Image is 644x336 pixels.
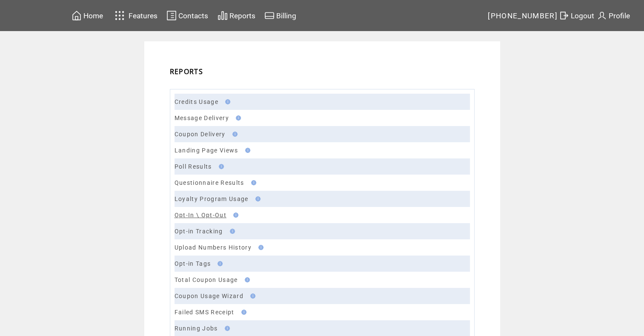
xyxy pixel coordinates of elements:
[249,180,256,185] img: help.gif
[256,245,263,250] img: help.gif
[175,276,238,283] a: Total Coupon Usage
[111,7,159,24] a: Features
[175,244,252,251] a: Upload Numbers History
[175,309,235,316] a: Failed SMS Receipt
[230,132,238,137] img: help.gif
[263,9,298,22] a: Billing
[243,148,250,153] img: help.gif
[216,164,224,169] img: help.gif
[222,326,230,331] img: help.gif
[175,293,243,299] a: Coupon Usage Wizard
[83,11,103,20] span: Home
[609,11,630,20] span: Profile
[165,9,209,22] a: Contacts
[242,277,250,282] img: help.gif
[216,9,257,22] a: Reports
[276,11,296,20] span: Billing
[253,196,260,201] img: help.gif
[215,261,223,266] img: help.gif
[233,115,241,121] img: help.gif
[175,325,218,332] a: Running Jobs
[558,9,595,22] a: Logout
[248,293,255,299] img: help.gif
[175,195,249,202] a: Loyalty Program Usage
[559,10,569,21] img: exit.svg
[223,99,230,104] img: help.gif
[239,310,246,315] img: help.gif
[175,228,223,235] a: Opt-in Tracking
[229,11,255,20] span: Reports
[70,9,104,22] a: Home
[218,10,228,21] img: chart.svg
[166,10,177,21] img: contacts.svg
[231,213,238,218] img: help.gif
[129,11,157,20] span: Features
[175,163,212,170] a: Poll Results
[595,9,631,22] a: Profile
[175,179,244,186] a: Questionnaire Results
[175,212,226,218] a: Opt-In \ Opt-Out
[488,11,558,20] span: [PHONE_NUMBER]
[571,11,594,20] span: Logout
[175,147,238,154] a: Landing Page Views
[264,10,275,21] img: creidtcard.svg
[170,67,203,76] span: REPORTS
[597,10,607,21] img: profile.svg
[175,260,211,267] a: Opt-in Tags
[112,9,127,23] img: features.svg
[175,98,218,105] a: Credits Usage
[227,229,235,234] img: help.gif
[175,115,229,121] a: Message Delivery
[175,131,226,138] a: Coupon Delivery
[178,11,208,20] span: Contacts
[72,10,82,21] img: home.svg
